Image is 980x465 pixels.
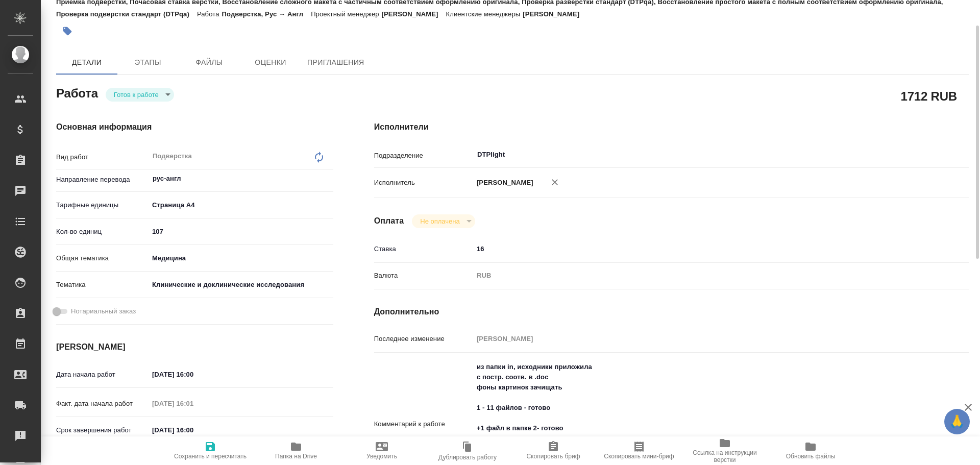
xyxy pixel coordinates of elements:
[596,436,682,465] button: Скопировать мини-бриф
[149,224,333,239] input: ✎ Введи что-нибудь
[149,423,238,437] input: ✎ Введи что-нибудь
[185,56,234,69] span: Файлы
[374,419,473,429] p: Комментарий к работе
[438,454,497,461] span: Дублировать работу
[197,10,222,18] p: Работа
[56,200,149,210] p: Тарифные единицы
[374,215,404,227] h4: Оплата
[523,10,587,18] p: [PERSON_NAME]
[948,411,966,432] span: 🙏
[510,436,596,465] button: Скопировать бриф
[473,331,919,346] input: Пустое поле
[417,217,462,226] button: Не оплачена
[124,56,173,69] span: Этапы
[56,280,149,290] p: Тематика
[307,56,364,69] span: Приглашения
[106,88,174,102] div: Готов к работе
[366,453,397,460] span: Уведомить
[374,244,473,254] p: Ставка
[382,10,446,18] p: [PERSON_NAME]
[56,399,149,409] p: Факт. дата начала работ
[56,370,149,380] p: Дата начала работ
[149,250,333,267] div: Медицина
[374,178,473,188] p: Исполнитель
[446,10,523,18] p: Клиентские менеджеры
[56,341,333,353] h4: [PERSON_NAME]
[914,154,916,156] button: Open
[149,276,333,293] div: Клинические и доклинические исследования
[56,152,149,162] p: Вид работ
[71,306,136,316] span: Нотариальный заказ
[311,10,381,18] p: Проектный менеджер
[544,171,566,193] button: Удалить исполнителя
[56,175,149,185] p: Направление перевода
[56,227,149,237] p: Кол-во единиц
[222,10,311,18] p: Подверстка, Рус → Англ
[768,436,853,465] button: Обновить файлы
[149,367,238,382] input: ✎ Введи что-нибудь
[526,453,580,460] span: Скопировать бриф
[374,306,969,318] h4: Дополнительно
[56,20,79,42] button: Добавить тэг
[374,151,473,161] p: Подразделение
[328,178,330,180] button: Open
[374,334,473,344] p: Последнее изменение
[167,436,253,465] button: Сохранить и пересчитать
[473,241,919,256] input: ✎ Введи что-нибудь
[56,253,149,263] p: Общая тематика
[111,90,162,99] button: Готов к работе
[56,121,333,133] h4: Основная информация
[944,409,970,434] button: 🙏
[275,453,317,460] span: Папка на Drive
[62,56,111,69] span: Детали
[56,83,98,102] h2: Работа
[412,214,475,228] div: Готов к работе
[682,436,768,465] button: Ссылка на инструкции верстки
[901,87,957,105] h2: 1712 RUB
[473,267,919,284] div: RUB
[688,449,762,463] span: Ссылка на инструкции верстки
[425,436,510,465] button: Дублировать работу
[56,425,149,435] p: Срок завершения работ
[374,271,473,281] p: Валюта
[604,453,674,460] span: Скопировать мини-бриф
[149,396,238,411] input: Пустое поле
[253,436,339,465] button: Папка на Drive
[149,197,333,214] div: Страница А4
[473,178,533,188] p: [PERSON_NAME]
[374,121,969,133] h4: Исполнители
[339,436,425,465] button: Уведомить
[786,453,836,460] span: Обновить файлы
[174,453,247,460] span: Сохранить и пересчитать
[246,56,295,69] span: Оценки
